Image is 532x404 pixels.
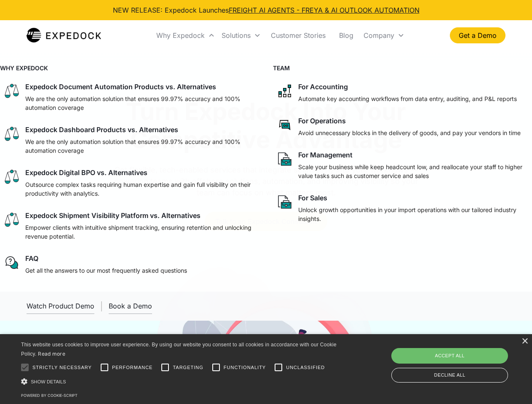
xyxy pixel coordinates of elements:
iframe: Chat Widget [392,313,532,404]
a: home [27,27,101,44]
div: NEW RELEASE: Expedock Launches [113,5,420,15]
img: Expedock Logo [27,27,101,44]
span: Show details [31,379,66,384]
a: open lightbox [27,298,94,314]
span: Unclassified [286,364,325,371]
span: Targeting [173,364,203,371]
a: Book a Demo [109,298,152,314]
span: Strictly necessary [32,364,92,371]
a: Customer Stories [264,21,332,50]
div: Book a Demo [109,302,152,310]
div: Solutions [222,31,251,40]
div: Why Expedock [153,21,218,50]
span: Functionality [224,364,266,371]
div: Watch Product Demo [27,302,94,310]
div: Company [360,21,408,50]
a: Powered by cookie-script [21,393,78,398]
a: Read more [38,351,65,357]
a: Blog [332,21,360,50]
span: Performance [112,364,153,371]
div: Show details [21,377,340,386]
div: Why Expedock [156,31,205,40]
div: Company [364,31,394,40]
a: Get a Demo [450,27,505,43]
a: FREIGHT AI AGENTS - FREYA & AI OUTLOOK AUTOMATION [229,6,420,14]
span: This website uses cookies to improve user experience. By using our website you consent to all coo... [21,342,337,357]
div: Solutions [218,21,264,50]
